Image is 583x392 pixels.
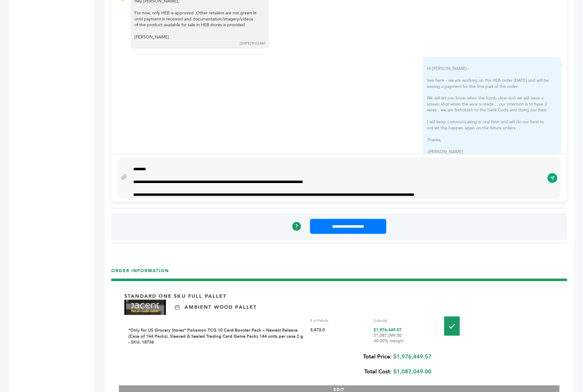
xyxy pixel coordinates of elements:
b: Total Price: [363,353,392,361]
img: Pallet-Icons-01.png [444,317,460,336]
a: *Only for US Grocery Stores* Pokemon TCG 10 Card Booster Pack – Newest Release (Case of 144 Packs... [128,328,303,345]
a: ? [292,222,301,231]
img: Ambient [175,305,180,310]
div: $1,976,449.57 $1,087,049.00 [124,350,431,379]
img: Brand Name [124,300,166,315]
div: $1,087,049.00 45.00% margin [374,333,433,344]
div: Hi [PERSON_NAME] - See here - we are working on the HEB order [DATE] and will be issuing a paymen... [427,66,549,163]
div: $1,976,449.57 [374,328,433,346]
b: Total Cost: [364,368,392,376]
div: 3,473.0 [310,328,369,346]
div: Subtotal [374,318,433,324]
p: Ambient Wood Pallet [184,304,257,311]
h3: ORDER INFORMATION [111,268,567,279]
div: [DATE] 9:03AM [240,41,265,46]
div: # of Pallets [310,318,369,324]
p: Standard One Sku Full Pallet [124,293,227,300]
